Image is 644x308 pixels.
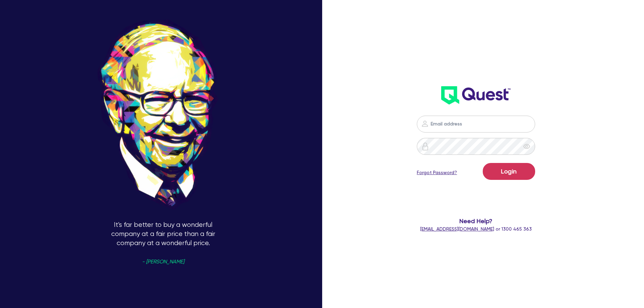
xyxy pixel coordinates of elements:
img: icon-password [421,142,429,150]
span: or 1300 465 363 [420,226,532,232]
span: eye [523,143,530,150]
a: [EMAIL_ADDRESS][DOMAIN_NAME] [420,226,494,232]
img: icon-password [421,120,429,128]
button: Login [483,163,535,180]
img: wH2k97JdezQIQAAAABJRU5ErkJggg== [441,86,510,104]
a: Forgot Password? [417,169,457,176]
span: - [PERSON_NAME] [142,259,184,264]
span: Need Help? [390,216,563,226]
input: Email address [417,116,535,133]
